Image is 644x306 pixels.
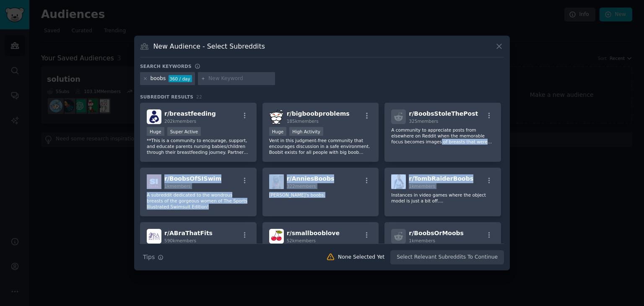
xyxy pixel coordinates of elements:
[164,238,196,243] span: 590k members
[409,119,438,124] span: 325 members
[164,119,196,124] span: 202k members
[409,110,478,117] span: r/ BoobsStoleThePost
[164,175,221,182] span: r/ BoobsOfSISwim
[391,127,494,145] p: A community to appreciate posts from elsewhere on Reddit when the memorable focus becomes images ...
[287,110,350,117] span: r/ bigboobproblems
[391,192,494,204] p: Instances in video games where the object model is just a bit off....
[147,109,161,124] img: breastfeeding
[140,63,192,69] h3: Search keywords
[147,174,161,189] img: BoobsOfSISwim
[269,109,284,124] img: bigboobproblems
[164,110,216,117] span: r/ breastfeeding
[169,75,192,83] div: 360 / day
[287,119,319,124] span: 185k members
[196,94,202,99] span: 22
[151,75,166,83] div: boobs
[269,174,284,189] img: AnniesBoobs
[287,238,316,243] span: 52k members
[287,230,340,236] span: r/ smallbooblove
[208,75,272,83] input: New Keyword
[167,127,201,136] div: Super Active
[409,238,435,243] span: 1k members
[269,192,372,198] p: [PERSON_NAME]'s boobs.
[338,254,384,261] div: None Selected Yet
[287,184,316,189] span: 322 members
[147,192,250,210] p: A subreddit dedicated to the wondrous breasts of the gorgeous women of The Sports Illustrated Swi...
[140,250,166,265] button: Tips
[164,184,191,189] span: 1k members
[391,174,406,189] img: TombRaiderBoobs
[409,175,473,182] span: r/ TombRaiderBoobs
[269,229,284,244] img: smallbooblove
[147,229,161,244] img: ABraThatFits
[140,94,193,100] span: Subreddit Results
[143,253,155,262] span: Tips
[269,137,372,155] p: Vent in this judgment-free community that encourages discussion in a safe environment. Boobit exi...
[287,175,335,182] span: r/ AnniesBoobs
[409,230,464,236] span: r/ BoobsOrMoobs
[289,127,323,136] div: High Activity
[147,137,250,155] p: **This is a community to encourage, support, and educate parents nursing babies/children through ...
[147,127,164,136] div: Huge
[409,184,435,189] span: 1k members
[153,42,265,51] h3: New Audience - Select Subreddits
[269,127,287,136] div: Huge
[164,230,213,236] span: r/ ABraThatFits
